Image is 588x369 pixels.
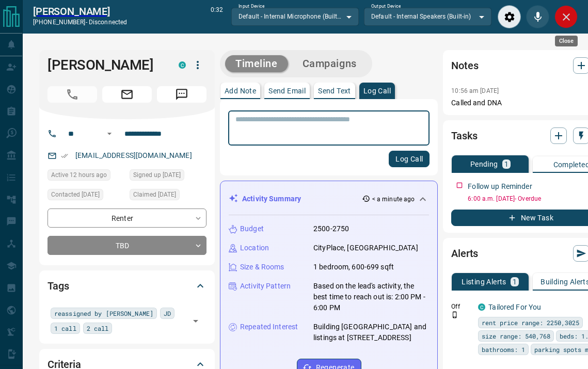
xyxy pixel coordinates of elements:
div: Thu Jul 24 2025 [130,189,206,203]
div: Tags [47,274,206,298]
p: [PHONE_NUMBER] - [33,18,127,27]
h2: Notes [451,57,478,74]
button: Log Call [389,151,430,167]
h1: [PERSON_NAME] [47,57,163,73]
p: Activity Pattern [240,281,291,292]
a: [PERSON_NAME] [33,5,127,18]
div: Default - Internal Speakers (Built-in) [364,8,491,25]
div: Close [555,36,578,46]
div: Wed Aug 13 2025 [47,189,124,203]
p: < a minute ago [372,195,415,204]
p: Repeated Interest [240,322,298,332]
p: Add Note [225,87,256,94]
div: TBD [47,236,206,255]
svg: Push Notification Only [451,311,458,318]
div: Sun Jun 17 2018 [130,169,206,184]
span: Signed up [DATE] [133,170,181,180]
label: Output Device [371,3,401,10]
span: Call [47,86,97,103]
div: condos.ca [179,61,186,69]
button: Campaigns [292,55,367,72]
p: 1 bedroom, 600-699 sqft [313,262,394,272]
div: condos.ca [478,303,485,311]
p: Send Email [268,87,306,94]
p: Budget [240,223,264,234]
p: Off [451,302,472,311]
button: Open [188,314,203,328]
span: rent price range: 2250,3025 [482,317,579,328]
span: disconnected [89,19,127,26]
button: Timeline [225,55,288,72]
p: Building [GEOGRAPHIC_DATA] and listings at [STREET_ADDRESS] [313,322,429,343]
h2: Alerts [451,245,478,262]
span: Message [157,86,206,103]
p: 0:32 [211,5,223,28]
div: Mute [526,5,549,28]
a: [EMAIL_ADDRESS][DOMAIN_NAME] [75,151,192,159]
button: Open [103,127,116,140]
h2: Tasks [451,127,477,144]
p: Log Call [363,87,391,94]
span: Active 12 hours ago [51,170,107,180]
span: 1 call [54,323,76,333]
p: Pending [470,161,498,168]
div: Audio Settings [498,5,521,28]
p: Location [240,243,269,253]
p: 1 [504,161,508,168]
div: Close [554,5,578,28]
div: Default - Internal Microphone (Built-in) [231,8,359,25]
a: Tailored For You [488,303,541,311]
p: Based on the lead's activity, the best time to reach out is: 2:00 PM - 6:00 PM [313,281,429,313]
label: Input Device [239,3,265,10]
span: bathrooms: 1 [482,344,525,355]
span: Claimed [DATE] [133,189,176,200]
p: Send Text [318,87,351,94]
p: 10:56 am [DATE] [451,87,499,94]
span: reassigned by [PERSON_NAME] [54,308,153,318]
svg: Email Verified [61,152,68,159]
p: Size & Rooms [240,262,284,272]
p: Follow up Reminder [468,181,532,192]
span: 2 call [87,323,109,333]
p: 2500-2750 [313,223,349,234]
span: Email [102,86,152,103]
div: Wed Aug 13 2025 [47,169,124,184]
span: Contacted [DATE] [51,189,100,200]
span: JD [164,308,171,318]
h2: Tags [47,278,69,294]
p: Activity Summary [242,194,301,204]
div: Renter [47,208,206,228]
p: 1 [513,278,517,285]
p: CityPlace, [GEOGRAPHIC_DATA] [313,243,418,253]
span: size range: 540,768 [482,331,550,341]
p: Listing Alerts [462,278,506,285]
div: Activity Summary< a minute ago [229,189,429,208]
